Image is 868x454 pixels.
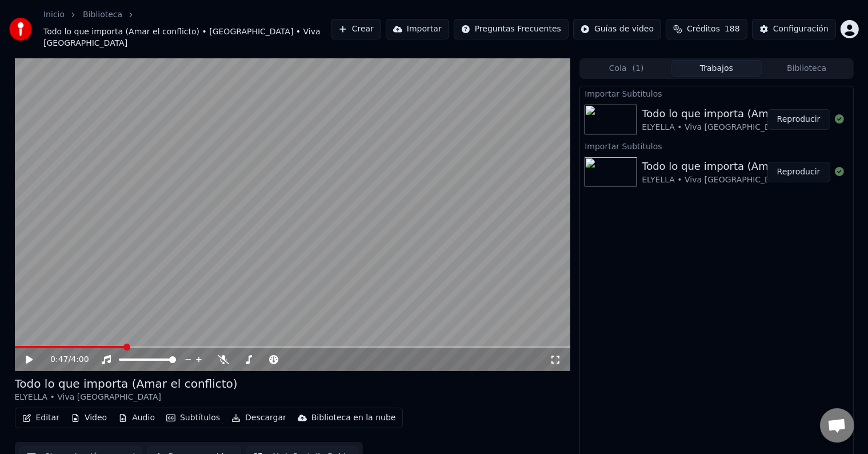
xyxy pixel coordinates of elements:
span: 4:00 [71,354,89,365]
div: Configuración [773,23,829,35]
a: Inicio [43,9,65,21]
button: Guías de video [573,19,661,39]
div: Biblioteca en la nube [311,412,396,424]
button: Cola [581,60,671,77]
button: Crear [331,19,381,39]
button: Audio [114,410,159,426]
div: ELYELLA • Viva [GEOGRAPHIC_DATA] [15,392,238,403]
a: Biblioteca [83,9,122,21]
img: youka [9,18,32,41]
button: Importar [386,19,449,39]
button: Preguntas Frecuentes [454,19,569,39]
span: 188 [725,23,740,35]
button: Créditos188 [666,19,747,39]
div: Todo lo que importa (Amar el conflicto) [642,106,842,122]
div: Importar Subtítulos [580,139,853,153]
span: 0:47 [50,354,68,365]
button: Descargar [227,410,291,426]
div: ELYELLA • Viva [GEOGRAPHIC_DATA] [642,122,842,133]
span: Todo lo que importa (Amar el conflicto) • [GEOGRAPHIC_DATA] • Viva [GEOGRAPHIC_DATA] [43,26,331,49]
button: Video [66,410,111,426]
div: Importar Subtítulos [580,86,853,100]
div: ELYELLA • Viva [GEOGRAPHIC_DATA] [642,174,842,186]
span: Créditos [687,23,720,35]
span: ( 1 ) [633,63,644,74]
div: Chat abierto [820,408,854,443]
nav: breadcrumb [43,9,331,49]
button: Trabajos [671,60,762,77]
button: Biblioteca [762,60,852,77]
div: Todo lo que importa (Amar el conflicto) [642,158,842,174]
button: Subtítulos [162,410,225,426]
div: Todo lo que importa (Amar el conflicto) [15,376,238,392]
div: / [50,354,78,365]
button: Configuración [752,19,836,39]
button: Reproducir [767,109,830,130]
button: Reproducir [767,162,830,182]
button: Editar [18,410,64,426]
